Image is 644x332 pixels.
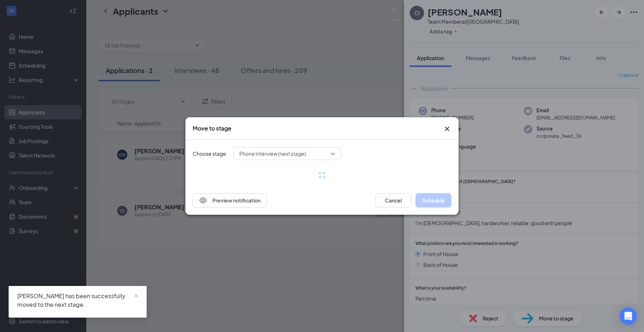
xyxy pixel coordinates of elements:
div: [PERSON_NAME] has been successfully moved to the next stage. [17,292,138,309]
button: EyePreview notification [193,193,267,208]
span: Phone Interview (next stage) [239,148,306,159]
button: Close [443,124,451,133]
span: close [134,294,139,299]
div: Open Intercom Messenger [620,308,637,325]
h3: Move to stage [193,124,231,132]
button: Cancel [375,193,411,208]
svg: Cross [443,124,451,133]
span: Choose stage: [193,150,227,158]
button: Schedule [415,193,451,208]
svg: Eye [199,196,207,205]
